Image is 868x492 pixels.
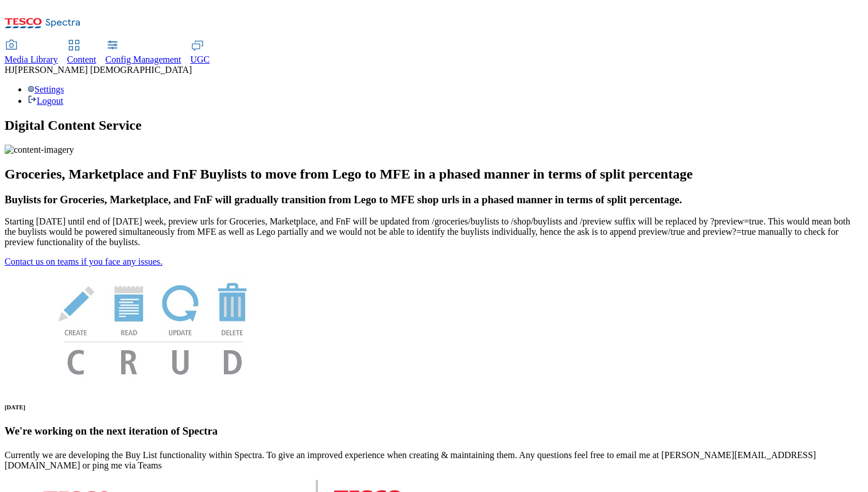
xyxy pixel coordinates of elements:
[106,41,181,65] a: Config Management
[5,65,15,75] span: HJ
[191,41,210,65] a: UGC
[5,41,58,65] a: Media Library
[5,267,303,387] img: News Image
[28,96,63,106] a: Logout
[28,84,64,94] a: Settings
[5,216,863,247] p: Starting [DATE] until end of [DATE] week, preview urls for Groceries, Marketplace, and FnF will b...
[67,41,96,65] a: Content
[5,145,74,155] img: content-imagery
[5,118,863,133] h1: Digital Content Service
[5,257,162,266] a: Contact us on teams if you face any issues.
[191,55,210,64] span: UGC
[5,450,863,471] p: Currently we are developing the Buy List functionality within Spectra. To give an improved experi...
[5,404,863,410] h6: [DATE]
[5,166,863,182] h2: Groceries, Marketplace and FnF Buylists to move from Lego to MFE in a phased manner in terms of s...
[5,55,58,64] span: Media Library
[15,65,192,75] span: [PERSON_NAME] [DEMOGRAPHIC_DATA]
[5,425,863,437] h3: We're working on the next iteration of Spectra
[106,55,181,64] span: Config Management
[67,55,96,64] span: Content
[5,193,863,206] h3: Buylists for Groceries, Marketplace, and FnF will gradually transition from Lego to MFE shop urls...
